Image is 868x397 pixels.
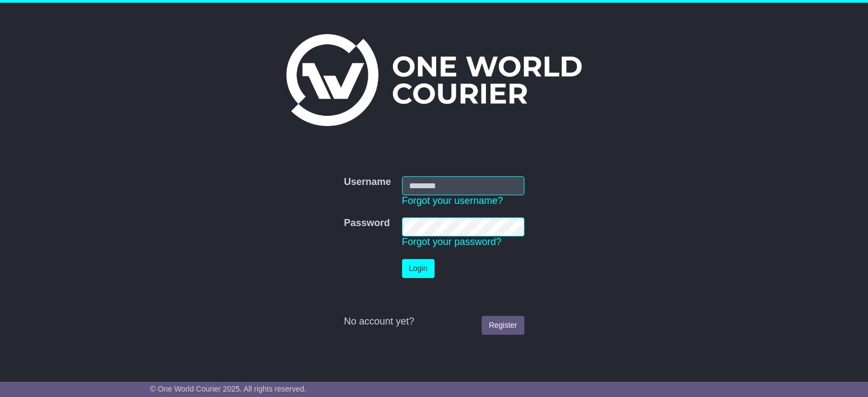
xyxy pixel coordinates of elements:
[402,236,502,247] a: Forgot your password?
[150,385,306,393] span: © One World Courier 2025. All rights reserved.
[402,195,503,206] a: Forgot your username?
[482,316,524,335] a: Register
[402,259,435,278] button: Login
[286,34,582,126] img: One World
[344,176,391,188] label: Username
[344,217,390,229] label: Password
[344,316,524,328] div: No account yet?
